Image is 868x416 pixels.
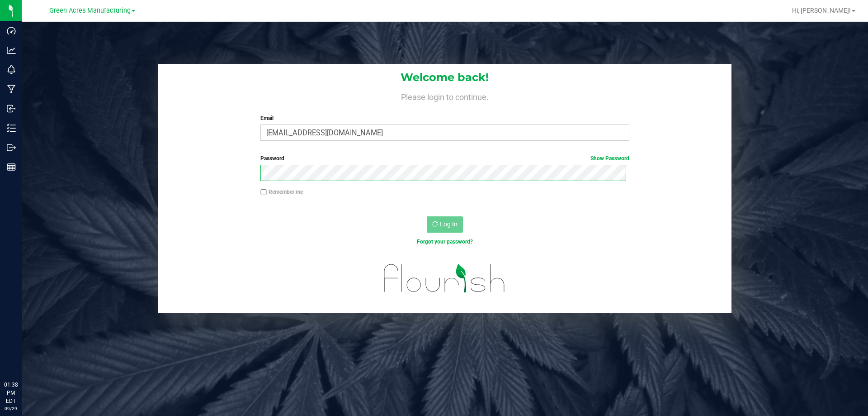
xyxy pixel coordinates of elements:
[7,85,16,94] inline-svg: Manufacturing
[260,188,303,196] label: Remember me
[7,124,16,133] inline-svg: Inventory
[792,7,851,14] span: Hi, [PERSON_NAME]!
[7,163,16,172] inline-svg: Reports
[260,189,267,196] input: Remember me
[260,155,284,162] span: Password
[440,220,458,228] span: Log In
[417,239,473,245] a: Forgot your password?
[7,26,16,35] inline-svg: Dashboard
[590,155,629,162] a: Show Password
[373,255,516,301] img: flourish_logo.svg
[4,405,18,412] p: 09/29
[7,46,16,55] inline-svg: Analytics
[7,65,16,74] inline-svg: Monitoring
[7,104,16,113] inline-svg: Inbound
[158,91,731,101] h4: Please login to continue.
[49,7,131,14] span: Green Acres Manufacturing
[7,143,16,152] inline-svg: Outbound
[427,216,463,233] button: Log In
[260,114,629,122] label: Email
[4,381,18,405] p: 01:38 PM EDT
[158,72,731,83] h1: Welcome back!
